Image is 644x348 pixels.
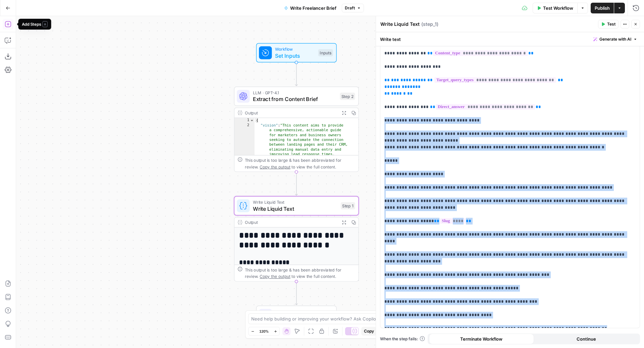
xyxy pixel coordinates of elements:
[253,89,337,96] span: LLM · GPT-4.1
[245,266,355,279] div: This output is too large & has been abbreviated for review. to view the full content.
[275,308,330,315] span: End
[460,336,502,342] span: Terminate Workflow
[253,205,337,213] span: Write Liquid Text
[295,172,298,195] g: Edge from step_2 to step_1
[275,46,315,52] span: Workflow
[260,274,290,279] span: Copy the output
[380,336,425,342] a: When the step fails:
[607,21,615,27] span: Test
[598,20,619,29] button: Test
[361,327,377,336] button: Copy
[234,43,359,62] div: WorkflowSet InputsInputs
[364,328,374,334] span: Copy
[577,336,596,342] span: Continue
[295,281,298,305] g: Edge from step_1 to end
[22,21,48,27] div: Add Steps
[599,36,631,42] span: Generate with AI
[260,164,290,169] span: Copy the output
[234,123,255,248] div: 2
[340,93,355,100] div: Step 2
[275,52,315,60] span: Set Inputs
[253,95,337,103] span: Extract from Content Brief
[245,157,355,170] div: This output is too large & has been abbreviated for review. to view the full content.
[543,5,573,11] span: Test Workflow
[42,21,47,27] span: A
[533,3,577,13] button: Test Workflow
[534,334,639,344] button: Continue
[342,4,364,12] button: Draft
[421,21,438,28] span: ( step_1 )
[234,306,359,325] div: EndOutput
[295,62,298,86] g: Edge from start to step_2
[290,5,336,11] span: Write Freelancer Brief
[341,202,355,209] div: Step 1
[259,329,269,334] span: 120%
[234,87,359,172] div: LLM · GPT-4.1Extract from Content BriefStep 2Output{ "vision":"This content aims to provide a com...
[234,118,255,123] div: 1
[280,3,340,13] button: Write Freelancer Brief
[380,21,420,28] textarea: Write Liquid Text
[253,199,337,205] span: Write Liquid Text
[591,35,640,44] button: Generate with AI
[595,5,610,11] span: Publish
[376,32,644,46] div: Write text
[318,49,333,56] div: Inputs
[591,3,614,13] button: Publish
[345,5,355,11] span: Draft
[245,109,337,116] div: Output
[245,219,337,226] div: Output
[250,118,254,123] span: Toggle code folding, rows 1 through 103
